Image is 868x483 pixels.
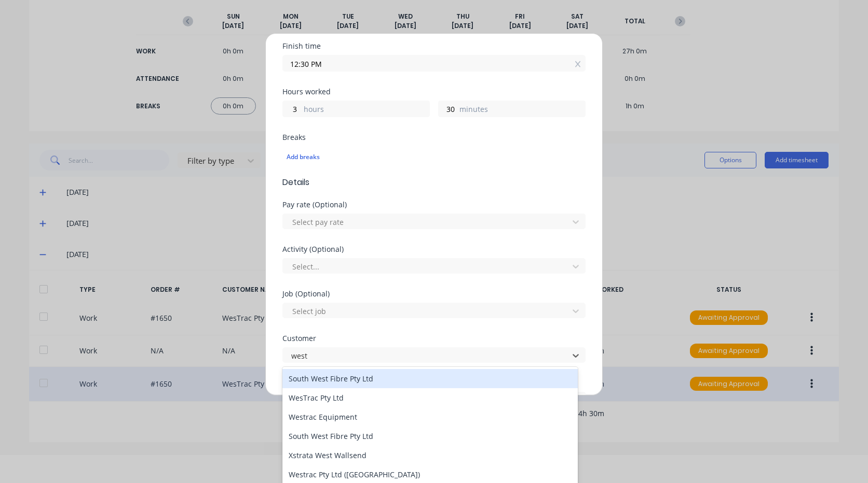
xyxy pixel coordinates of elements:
[282,201,586,208] div: Pay rate (Optional)
[282,176,586,189] span: Details
[287,150,581,164] div: Add breaks
[282,446,578,465] div: Xstrata West Wallsend
[282,369,578,388] div: South West Fibre Pty Ltd
[282,335,586,342] div: Customer
[282,290,586,297] div: Job (Optional)
[282,42,586,50] div: Finish time
[304,104,429,117] label: hours
[282,388,578,407] div: WesTrac Pty Ltd
[282,427,578,446] div: South West Fibre Pty Ltd
[282,134,586,141] div: Breaks
[282,407,578,427] div: Westrac Equipment
[282,88,586,95] div: Hours worked
[282,246,586,253] div: Activity (Optional)
[459,104,585,117] label: minutes
[283,101,301,117] input: 0
[439,101,457,117] input: 0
